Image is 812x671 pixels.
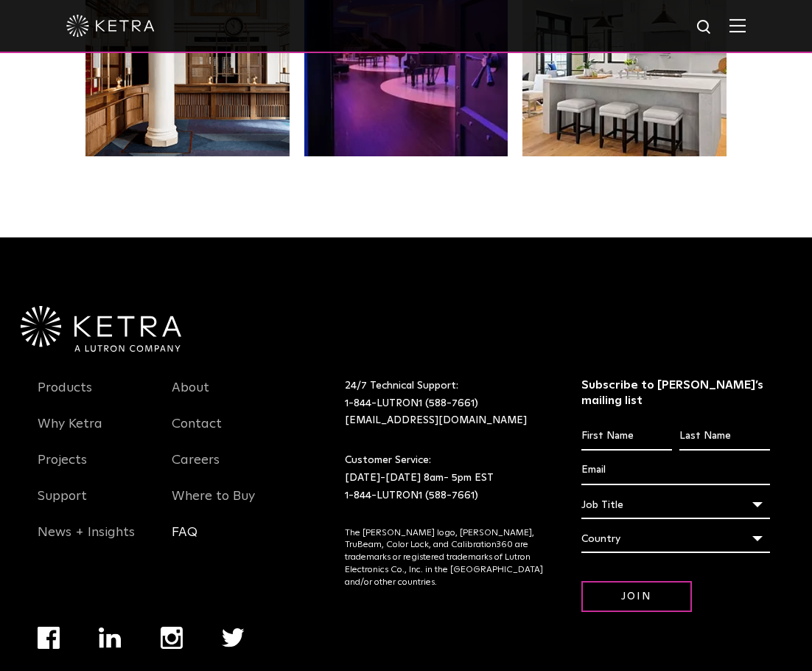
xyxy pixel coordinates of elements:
a: 1-844-LUTRON1 (588-7661) [345,490,478,501]
div: Navigation Menu [38,378,150,558]
p: 24/7 Technical Support: [345,378,545,430]
a: News + Insights [38,524,135,558]
div: Country [581,525,771,553]
img: Hamburger%20Nav.svg [729,18,746,32]
img: facebook [38,627,60,649]
a: FAQ [172,524,197,558]
img: Ketra-aLutronCo_White_RGB [21,306,181,352]
input: Email [581,456,771,484]
img: ketra-logo-2019-white [66,15,155,37]
img: search icon [696,18,714,37]
p: The [PERSON_NAME] logo, [PERSON_NAME], TruBeam, Color Lock, and Calibration360 are trademarks or ... [345,527,545,589]
h3: Subscribe to [PERSON_NAME]’s mailing list [581,378,771,408]
img: linkedin [99,627,122,648]
input: Last Name [679,423,770,451]
a: [EMAIL_ADDRESS][DOMAIN_NAME] [345,415,527,425]
img: instagram [161,627,183,649]
p: Customer Service: [DATE]-[DATE] 8am- 5pm EST [345,452,545,504]
a: Projects [38,452,87,486]
img: twitter [222,628,245,647]
a: About [172,380,209,414]
a: Why Ketra [38,416,102,450]
div: Job Title [581,491,771,519]
a: Where to Buy [172,488,255,522]
a: Contact [172,416,222,450]
a: Products [38,380,92,414]
div: Navigation Menu [172,378,284,558]
a: Support [38,488,87,522]
input: Join [581,581,692,613]
a: Careers [172,452,220,486]
a: 1-844-LUTRON1 (588-7661) [345,398,478,408]
input: First Name [581,423,672,451]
